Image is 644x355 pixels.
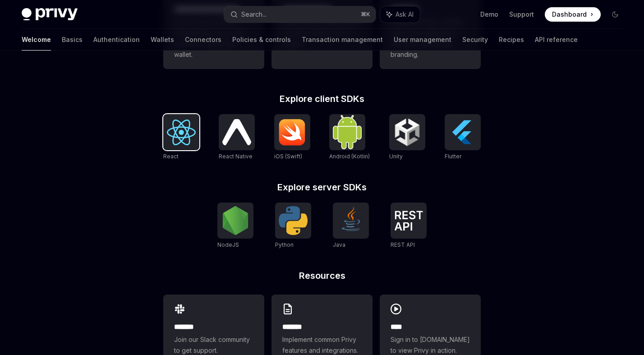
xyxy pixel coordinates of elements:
span: REST API [391,241,415,248]
span: Unity [389,153,403,160]
a: NodeJSNodeJS [217,203,253,249]
img: Android (Kotlin) [333,115,362,149]
span: Java [333,241,345,248]
a: Policies & controls [232,29,291,51]
img: iOS (Swift) [278,119,307,146]
span: Android (Kotlin) [329,153,370,160]
span: Dashboard [552,10,587,19]
a: Demo [480,10,498,19]
a: Wallets [151,29,174,51]
a: UnityUnity [389,114,425,161]
a: User management [394,29,451,51]
a: Basics [62,29,83,51]
span: NodeJS [217,241,239,248]
a: REST APIREST API [391,203,427,249]
h2: Explore server SDKs [163,183,481,192]
span: Ask AI [396,10,414,19]
a: Authentication [93,29,140,51]
a: ReactReact [163,114,199,161]
a: Connectors [185,29,221,51]
a: React NativeReact Native [219,114,255,161]
img: Unity [393,118,422,147]
span: Python [275,241,294,248]
a: Android (Kotlin)Android (Kotlin) [329,114,370,161]
a: PythonPython [275,203,311,249]
img: dark logo [22,8,78,21]
h2: Resources [163,271,481,280]
span: ⌘ K [361,11,370,18]
span: React Native [219,153,253,160]
a: Welcome [22,29,51,51]
a: JavaJava [333,203,369,249]
a: iOS (Swift)iOS (Swift) [274,114,310,161]
a: Support [509,10,534,19]
a: FlutterFlutter [445,114,481,161]
img: React Native [222,119,251,145]
a: Dashboard [545,7,601,22]
img: React [167,120,196,145]
img: Flutter [448,118,477,147]
span: iOS (Swift) [274,153,302,160]
a: Recipes [499,29,524,51]
button: Ask AI [380,6,420,23]
div: Search... [241,9,267,20]
a: Transaction management [302,29,383,51]
img: NodeJS [221,206,250,235]
a: API reference [535,29,578,51]
button: Toggle dark mode [608,7,622,22]
a: Security [462,29,488,51]
h2: Explore client SDKs [163,94,481,103]
img: REST API [394,211,423,231]
img: Java [336,206,365,235]
button: Search...⌘K [224,6,375,23]
span: Flutter [445,153,461,160]
span: React [163,153,179,160]
img: Python [279,206,308,235]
